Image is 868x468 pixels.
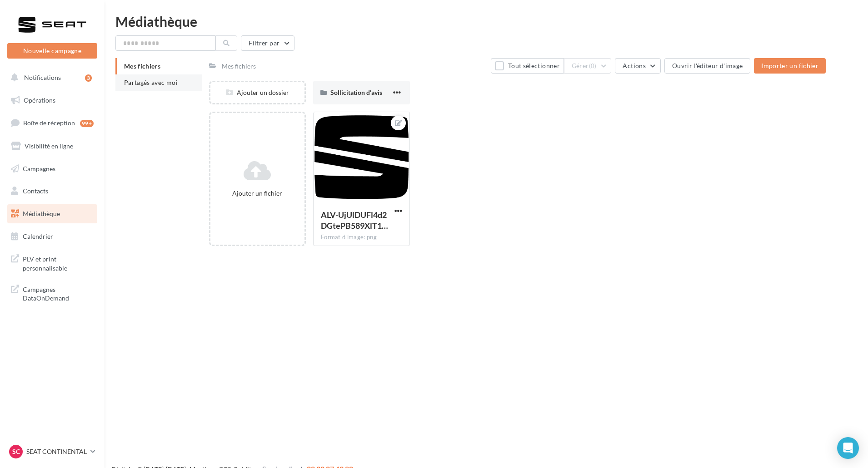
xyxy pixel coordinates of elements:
[5,113,99,133] a: Boîte de réception99+
[124,62,160,70] span: Mes fichiers
[5,137,99,156] a: Visibilité en ligne
[5,249,99,276] a: PLV et print personnalisable
[7,43,97,59] button: Nouvelle campagne
[23,253,94,272] span: PLV et print personnalisable
[25,142,73,150] span: Visibilité en ligne
[214,189,301,198] div: Ajouter un fichier
[761,62,818,69] span: Importer un fichier
[754,58,826,74] button: Importer un fichier
[5,159,99,178] a: Campagnes
[115,15,857,28] div: Médiathèque
[5,68,95,87] button: Notifications 3
[623,62,645,69] span: Actions
[5,91,99,110] a: Opérations
[664,58,750,74] button: Ouvrir l'éditeur d'image
[24,74,61,81] span: Notifications
[23,232,53,240] span: Calendrier
[80,120,94,127] div: 99+
[12,447,20,456] span: SC
[5,204,99,223] a: Médiathèque
[837,437,859,459] div: Open Intercom Messenger
[26,447,87,456] p: SEAT CONTINENTAL
[85,74,92,82] div: 3
[491,58,564,74] button: Tout sélectionner
[321,210,388,231] span: ALV-UjUlDUFl4d2DGtePB589XlT15SvZ8UTWpgdBFE49i678oQSRono
[210,88,304,97] div: Ajouter un dossier
[23,210,60,217] span: Médiathèque
[615,58,660,74] button: Actions
[23,164,55,172] span: Campagnes
[124,79,178,86] span: Partagés avec moi
[222,62,256,71] div: Mes fichiers
[23,119,75,127] span: Boîte de réception
[330,89,382,96] span: Sollicitation d'avis
[24,96,55,104] span: Opérations
[564,58,612,74] button: Gérer(0)
[23,283,94,303] span: Campagnes DataOnDemand
[5,227,99,246] a: Calendrier
[241,35,294,51] button: Filtrer par
[7,443,97,460] a: SC SEAT CONTINENTAL
[321,233,402,241] div: Format d'image: png
[589,62,597,69] span: (0)
[5,182,99,201] a: Contacts
[5,280,99,306] a: Campagnes DataOnDemand
[23,187,48,195] span: Contacts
